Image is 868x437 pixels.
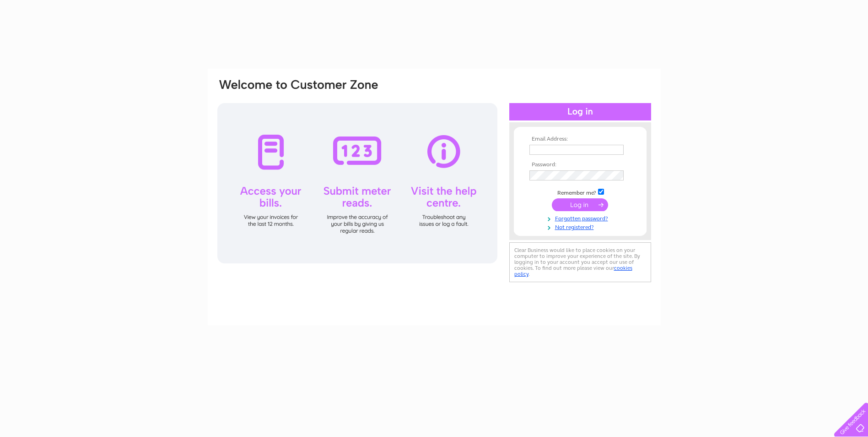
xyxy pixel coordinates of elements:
[527,136,633,142] th: Email Address:
[552,198,608,211] input: Submit
[509,242,651,282] div: Clear Business would like to place cookies on your computer to improve your experience of the sit...
[527,187,633,197] td: Remember me?
[514,265,632,277] a: cookies policy
[529,222,633,231] a: Not registered?
[529,213,633,222] a: Forgotten password?
[527,162,633,168] th: Password:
